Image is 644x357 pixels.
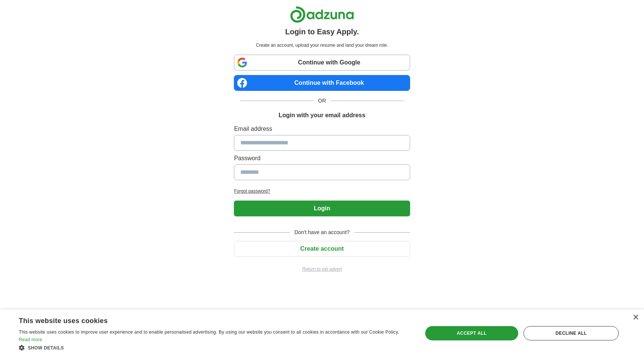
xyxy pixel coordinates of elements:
a: Continue with Google [234,55,410,70]
button: Login [234,201,410,216]
label: Password [234,154,410,163]
p: Create an account, upload your resume and land your dream role. [235,42,408,49]
span: Show details [28,345,64,351]
h1: Login with your email address [279,111,365,120]
div: Accept all [425,326,518,340]
a: Return to job advert [234,266,410,273]
button: Create account [234,241,410,257]
div: Show details [19,344,411,351]
a: Continue with Facebook [234,75,410,91]
span: OR [314,97,331,105]
a: Forgot password? [234,188,410,195]
div: This website uses cookies [19,314,392,325]
label: Email address [234,124,410,133]
span: This website uses cookies to improve user experience and to enable personalised advertising. By u... [19,329,399,335]
div: Close [633,315,638,320]
div: Decline all [523,326,619,340]
a: Create account [234,245,410,252]
h1: Login to Easy Apply. [285,26,359,37]
img: Adzuna logo [290,6,354,23]
span: Don't have an account? [290,228,354,236]
a: Read more, opens a new window [19,337,42,342]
